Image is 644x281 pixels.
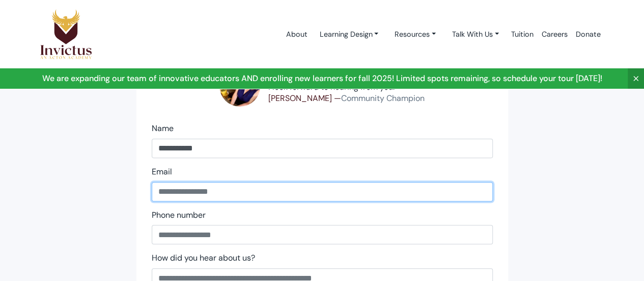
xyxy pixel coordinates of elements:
img: Logo [40,9,93,60]
label: Phone number [152,210,206,221]
p: [PERSON_NAME] — [268,93,425,105]
label: Name [152,123,174,135]
span: Community Champion [341,93,425,104]
label: How did you hear about us? [152,252,255,264]
a: About [282,13,311,56]
a: Talk With Us [444,25,507,44]
a: Donate [572,13,605,56]
a: Resources [386,25,444,44]
label: Email [152,166,172,178]
a: Learning Design [311,25,386,44]
a: Careers [538,13,572,56]
a: Tuition [507,13,538,56]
